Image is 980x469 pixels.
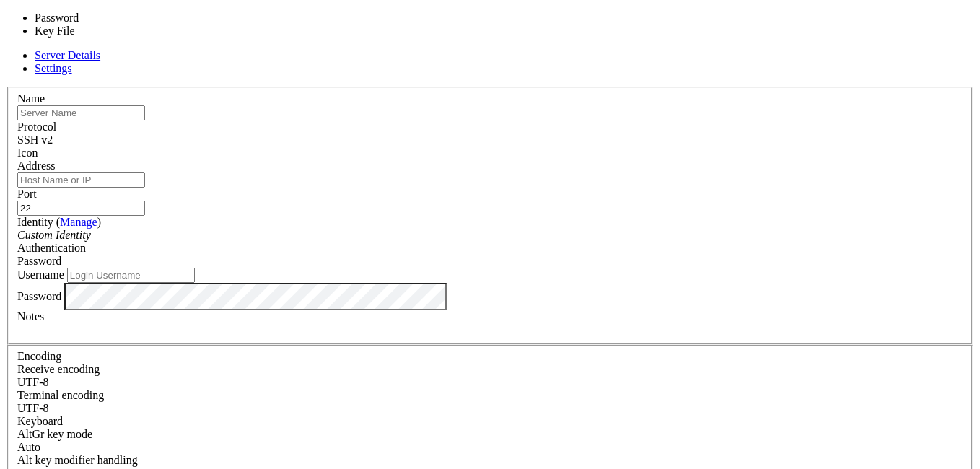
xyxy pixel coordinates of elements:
label: Keyboard [17,415,63,427]
a: Manage [60,216,97,228]
span: Password [17,255,61,267]
label: Protocol [17,120,56,133]
input: Server Name [17,105,145,120]
div: UTF-8 [17,376,963,389]
span: UTF-8 [17,402,49,414]
li: Key File [35,25,154,38]
input: Login Username [67,268,195,283]
label: Password [17,289,61,302]
label: Encoding [17,350,61,362]
label: Set the expected encoding for data received from the host. If the encodings do not match, visual ... [17,363,100,375]
label: Icon [17,146,38,159]
li: Password [35,12,154,25]
div: Custom Identity [17,229,963,242]
input: Host Name or IP [17,172,145,188]
div: Auto [17,441,963,454]
a: Server Details [35,49,100,61]
label: Controls how the Alt key is handled. Escape: Send an ESC prefix. 8-Bit: Add 128 to the typed char... [17,454,138,466]
label: Identity [17,216,101,228]
label: Username [17,268,64,281]
label: The default terminal encoding. ISO-2022 enables character map translations (like graphics maps). ... [17,389,104,401]
label: Port [17,188,37,200]
label: Set the expected encoding for data received from the host. If the encodings do not match, visual ... [17,428,92,440]
span: SSH v2 [17,133,53,146]
input: Port Number [17,201,145,216]
span: ( ) [56,216,101,228]
div: SSH v2 [17,133,963,146]
a: Settings [35,62,72,74]
label: Authentication [17,242,86,254]
i: Custom Identity [17,229,91,241]
label: Name [17,92,45,105]
label: Address [17,159,55,172]
div: UTF-8 [17,402,963,415]
div: Password [17,255,963,268]
span: UTF-8 [17,376,49,388]
span: Auto [17,441,40,453]
label: Notes [17,310,44,323]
